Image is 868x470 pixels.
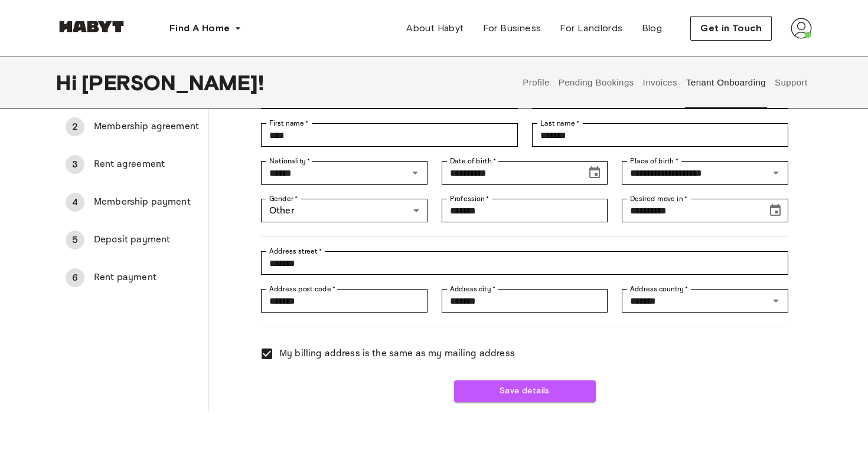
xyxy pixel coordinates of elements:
button: Tenant Onboarding [685,57,768,109]
div: 5Deposit payment [56,226,208,254]
div: 4 [66,193,84,212]
span: Deposit payment [94,233,199,247]
span: My billing address is the same as my mailing address [279,347,515,361]
div: Address street [261,251,788,275]
label: Desired move in [630,193,687,204]
label: Address country [630,284,688,294]
label: Nationality [269,156,311,166]
label: Place of birth [630,156,678,166]
div: Last name [532,123,788,147]
label: Date of birth [450,156,496,166]
span: Membership payment [94,195,199,209]
label: Profession [450,193,490,204]
span: About Habyt [406,21,464,35]
button: Support [773,57,809,109]
button: Open [768,292,784,309]
a: For Business [474,17,551,40]
a: About Habyt [397,17,473,40]
label: Address street [269,246,322,257]
div: 6 [66,268,84,287]
div: Profession [442,199,608,222]
label: Address post code [269,284,335,294]
span: Rent agreement [94,157,199,172]
span: Rent payment [94,271,199,285]
span: Hi [56,70,81,95]
div: Address post code [261,289,428,313]
a: For Landlords [550,17,632,40]
button: Choose date, selected date is Sep 3, 2025 [763,199,787,222]
label: Last name [540,118,580,129]
div: First name [261,123,517,147]
div: 6Rent payment [56,264,208,292]
div: 4Membership payment [56,188,208,216]
a: Blog [632,17,672,40]
div: Address city [442,289,608,313]
button: Profile [521,57,552,109]
span: For Landlords [560,21,622,35]
span: Find A Home [169,21,230,35]
button: Save details [454,380,596,402]
label: First name [269,118,309,129]
div: 3 [66,155,84,174]
div: 2 [66,117,84,136]
div: 5 [66,231,84,249]
label: Address city [450,284,495,294]
span: Blog [642,21,663,35]
button: Open [407,165,423,181]
label: Gender [269,193,298,204]
img: avatar [791,18,812,39]
span: For Business [483,21,541,35]
button: Choose date, selected date is Aug 15, 2001 [583,161,606,185]
button: Invoices [641,57,678,109]
button: Find A Home [160,17,251,40]
img: Habyt [56,21,127,32]
span: Membership agreement [94,120,199,134]
button: Pending Bookings [557,57,635,109]
div: 2Membership agreement [56,113,208,141]
div: Other [261,199,428,222]
button: Open [768,165,784,181]
span: Get in Touch [700,21,762,35]
div: 3Rent agreement [56,150,208,179]
span: [PERSON_NAME] ! [81,70,264,95]
div: user profile tabs [518,57,812,109]
button: Get in Touch [690,16,772,41]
